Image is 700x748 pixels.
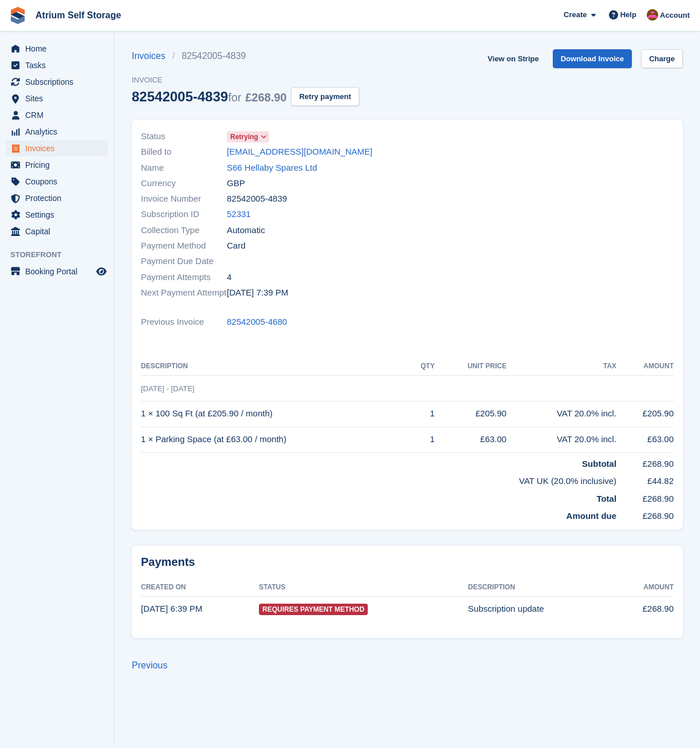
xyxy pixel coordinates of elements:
[616,401,674,427] td: £205.90
[141,192,227,206] span: Invoice Number
[582,459,616,469] strong: Subtotal
[6,74,108,90] a: menu
[259,578,468,597] th: Status
[6,140,108,156] a: menu
[141,208,227,221] span: Subscription ID
[141,316,227,329] span: Previous Invoice
[614,578,674,597] th: Amount
[227,224,265,237] span: Automatic
[25,157,94,173] span: Pricing
[409,427,435,452] td: 1
[132,49,172,63] a: Invoices
[6,41,108,57] a: menu
[228,91,241,104] span: for
[6,107,108,123] a: menu
[9,7,26,24] img: stora-icon-8386f47178a22dfd0bd8f6a31ec36ba5ce8667c1dd55bd0f319d3a0aa187defe.svg
[506,433,616,446] div: VAT 20.0% incl.
[6,263,108,279] a: menu
[616,470,674,488] td: £44.82
[468,578,614,597] th: Description
[132,660,167,670] a: Previous
[227,177,245,190] span: GBP
[614,596,674,621] td: £268.90
[141,578,259,597] th: Created On
[6,174,108,190] a: menu
[616,488,674,506] td: £268.90
[25,174,94,190] span: Coupons
[227,208,251,221] a: 52331
[6,223,108,239] a: menu
[596,494,616,503] strong: Total
[6,190,108,206] a: menu
[25,90,94,107] span: Sites
[25,140,94,156] span: Invoices
[227,192,287,206] span: 82542005-4839
[141,255,227,268] span: Payment Due Date
[141,604,202,613] time: 2025-08-06 17:39:05 UTC
[25,57,94,73] span: Tasks
[227,162,317,175] a: S66 Hellaby Spares Ltd
[230,132,258,142] span: Retrying
[660,10,690,21] span: Account
[25,41,94,57] span: Home
[25,107,94,123] span: CRM
[141,427,409,452] td: 1 × Parking Space (at £63.00 / month)
[435,357,506,376] th: Unit Price
[25,223,94,239] span: Capital
[553,49,632,68] a: Download Invoice
[6,157,108,173] a: menu
[616,427,674,452] td: £63.00
[25,263,94,279] span: Booking Portal
[409,401,435,427] td: 1
[10,249,114,261] span: Storefront
[31,6,125,25] a: Atrium Self Storage
[141,555,674,569] h2: Payments
[641,49,683,68] a: Charge
[141,384,194,393] span: [DATE] - [DATE]
[25,190,94,206] span: Protection
[95,265,108,278] a: Preview store
[227,271,231,284] span: 4
[141,271,227,284] span: Payment Attempts
[227,239,246,253] span: Card
[435,401,506,427] td: £205.90
[141,145,227,159] span: Billed to
[6,90,108,107] a: menu
[132,49,359,63] nav: breadcrumbs
[6,207,108,223] a: menu
[409,357,435,376] th: QTY
[616,505,674,523] td: £268.90
[616,357,674,376] th: Amount
[141,224,227,237] span: Collection Type
[435,427,506,452] td: £63.00
[245,91,286,104] span: £268.90
[132,89,286,104] div: 82542005-4839
[25,207,94,223] span: Settings
[141,239,227,253] span: Payment Method
[291,87,359,106] button: Retry payment
[141,177,227,190] span: Currency
[227,286,288,300] time: 2025-08-12 18:39:32 UTC
[227,145,372,159] a: [EMAIL_ADDRESS][DOMAIN_NAME]
[6,124,108,140] a: menu
[620,9,636,21] span: Help
[564,9,587,21] span: Create
[567,511,617,521] strong: Amount due
[6,57,108,73] a: menu
[141,357,409,376] th: Description
[25,124,94,140] span: Analytics
[141,162,227,175] span: Name
[506,357,616,376] th: Tax
[616,452,674,470] td: £268.90
[506,407,616,420] div: VAT 20.0% incl.
[141,286,227,300] span: Next Payment Attempt
[483,49,543,68] a: View on Stripe
[227,130,269,143] a: Retrying
[141,130,227,143] span: Status
[227,316,287,329] a: 82542005-4680
[132,74,359,86] span: Invoice
[647,9,658,21] img: Mark Rhodes
[468,596,614,621] td: Subscription update
[259,604,368,615] span: Requires Payment Method
[141,470,616,488] td: VAT UK (20.0% inclusive)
